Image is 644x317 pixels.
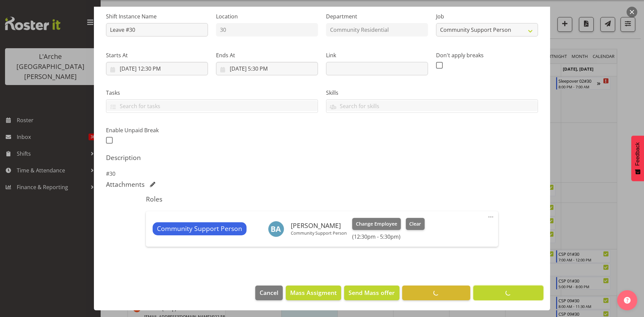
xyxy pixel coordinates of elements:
span: Community Support Person [157,224,242,234]
h5: Roles [146,195,498,203]
label: Department [326,12,428,20]
p: Community Support Person [291,230,347,236]
span: Change Employee [356,220,397,228]
label: Job [436,12,538,20]
input: Click to select... [216,62,318,75]
h5: Attachments [106,180,145,188]
span: Feedback [635,142,641,166]
button: Feedback - Show survey [631,136,644,181]
img: help-xxl-2.png [624,297,631,304]
button: Cancel [255,286,283,300]
h6: [PERSON_NAME] [291,222,347,229]
span: Cancel [260,288,278,297]
input: Click to select... [106,62,208,75]
label: Starts At [106,51,208,59]
label: Enable Unpaid Break [106,126,208,134]
label: Ends At [216,51,318,59]
input: Shift Instance Name [106,23,208,36]
h6: (12:30pm - 5:30pm) [352,233,425,240]
label: Don't apply breaks [436,51,538,59]
button: Send Mass offer [344,286,399,300]
p: #30 [106,170,538,178]
button: Change Employee [352,218,401,230]
input: Search for tasks [106,101,318,111]
button: Mass Assigment [286,286,341,300]
h5: Description [106,154,538,162]
label: Link [326,51,428,59]
label: Location [216,12,318,20]
img: bibi-ali4942.jpg [268,221,284,237]
label: Shift Instance Name [106,12,208,20]
span: Mass Assigment [290,288,337,297]
label: Tasks [106,89,318,97]
span: Send Mass offer [348,288,395,297]
label: Skills [326,89,538,97]
button: Clear [406,218,425,230]
input: Search for skills [326,101,538,111]
span: Clear [409,220,421,228]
